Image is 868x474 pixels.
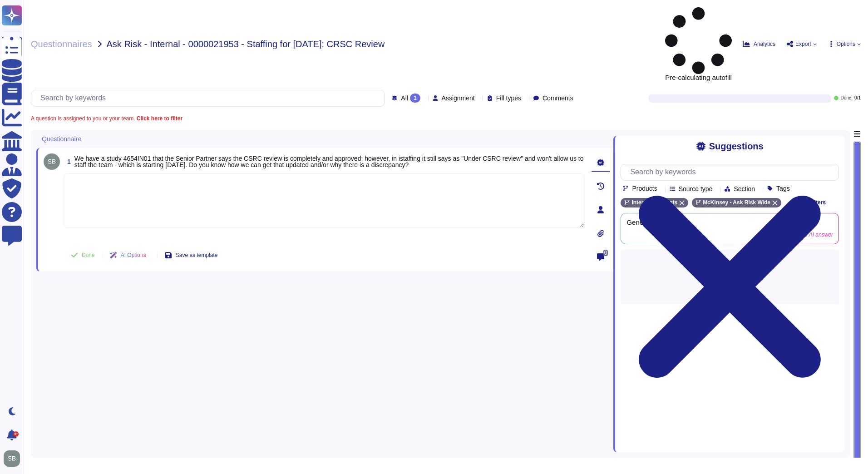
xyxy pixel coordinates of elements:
[442,95,475,101] span: Assignment
[135,115,182,122] b: Click here to filter
[64,246,102,264] button: Done
[626,164,838,180] input: Search by keywords
[665,7,732,81] span: Pre-calculating autofill
[837,41,855,47] span: Options
[542,95,573,101] span: Comments
[410,94,420,103] div: 1
[31,116,182,121] span: A question is assigned to you or your team.
[743,40,775,48] button: Analytics
[795,41,811,47] span: Export
[840,96,853,100] span: Done:
[603,250,608,256] span: 0
[121,252,146,258] span: AI Options
[754,41,775,47] span: Analytics
[107,39,385,49] span: Ask Risk - Internal - 0000021953 - Staffing for [DATE]: CRSC Review
[36,90,385,106] input: Search by keywords
[44,153,60,170] img: user
[2,449,26,469] button: user
[13,431,19,437] div: 9+
[176,252,218,258] span: Save as template
[82,252,95,258] span: Done
[158,246,225,264] button: Save as template
[42,136,81,142] span: Questionnaire
[496,95,521,101] span: Fill types
[854,96,861,100] span: 0 / 1
[64,158,71,165] span: 1
[4,450,20,467] img: user
[401,95,408,101] span: All
[31,39,92,49] span: Questionnaires
[74,155,584,168] span: We have a study 4654IN01 that the Senior Partner says the CSRC review is completely and approved;...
